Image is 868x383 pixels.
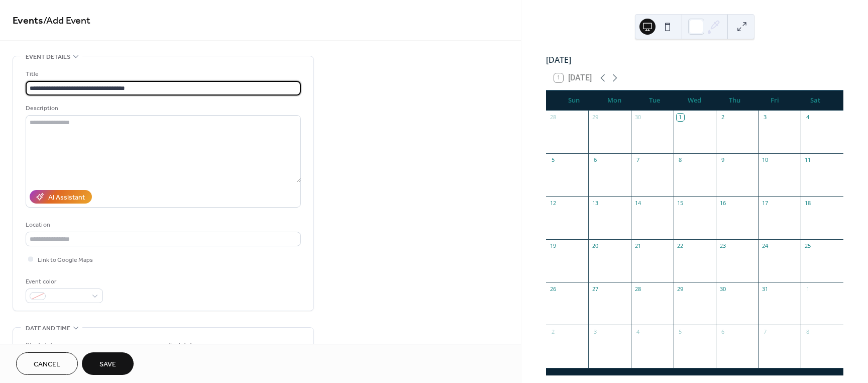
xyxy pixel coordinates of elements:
[715,90,755,111] div: Thu
[26,220,299,230] div: Location
[762,199,769,207] div: 17
[719,242,726,250] div: 23
[48,193,85,203] div: AI Assistant
[26,69,299,79] div: Title
[591,285,599,293] div: 27
[634,90,675,111] div: Tue
[762,328,769,335] div: 7
[82,352,134,375] button: Save
[677,285,684,293] div: 29
[719,156,726,164] div: 9
[634,242,641,250] div: 21
[755,90,795,111] div: Fri
[634,285,641,293] div: 28
[26,52,70,62] span: Event details
[549,285,557,293] div: 26
[677,328,684,335] div: 5
[26,276,101,287] div: Event color
[804,114,811,121] div: 4
[594,90,634,111] div: Mon
[762,114,769,121] div: 3
[26,323,70,334] span: Date and time
[762,285,769,293] div: 31
[168,340,196,351] div: End date
[677,199,684,207] div: 15
[804,285,811,293] div: 1
[677,114,684,121] div: 1
[795,90,835,111] div: Sat
[719,328,726,335] div: 6
[591,199,599,207] div: 13
[762,156,769,164] div: 10
[634,328,641,335] div: 4
[762,242,769,250] div: 24
[34,359,60,370] span: Cancel
[591,328,599,335] div: 3
[26,103,299,114] div: Description
[549,156,557,164] div: 5
[677,242,684,250] div: 22
[16,352,78,375] button: Cancel
[634,199,641,207] div: 14
[719,114,726,121] div: 2
[13,11,43,31] a: Events
[591,156,599,164] div: 6
[675,90,715,111] div: Wed
[719,285,726,293] div: 30
[549,199,557,207] div: 12
[546,54,843,66] div: [DATE]
[591,114,599,121] div: 29
[804,328,811,335] div: 8
[43,11,90,31] span: / Add Event
[591,242,599,250] div: 20
[549,114,557,121] div: 28
[99,359,116,370] span: Save
[634,114,641,121] div: 30
[804,199,811,207] div: 18
[719,199,726,207] div: 16
[26,340,57,351] div: Start date
[804,156,811,164] div: 11
[549,242,557,250] div: 19
[804,242,811,250] div: 25
[30,190,92,204] button: AI Assistant
[634,156,641,164] div: 7
[554,90,594,111] div: Sun
[549,328,557,335] div: 2
[677,156,684,164] div: 8
[38,255,93,265] span: Link to Google Maps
